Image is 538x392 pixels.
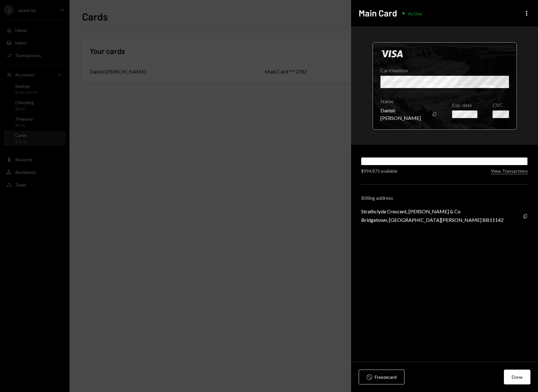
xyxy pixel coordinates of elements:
div: Billing address [361,195,528,201]
div: Active [408,10,422,16]
div: Freeze card [375,374,397,380]
div: $994,873 available [361,168,398,174]
button: Done [504,370,530,384]
div: Strathclyde Crescent, [PERSON_NAME] & Co [361,208,504,214]
button: Freezecard [359,370,404,384]
div: Click to hide [373,42,517,130]
div: Bridgetown, [GEOGRAPHIC_DATA][PERSON_NAME] BB11142 [361,217,504,223]
h2: Main Card [359,7,397,19]
button: View Transactions [491,168,528,174]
